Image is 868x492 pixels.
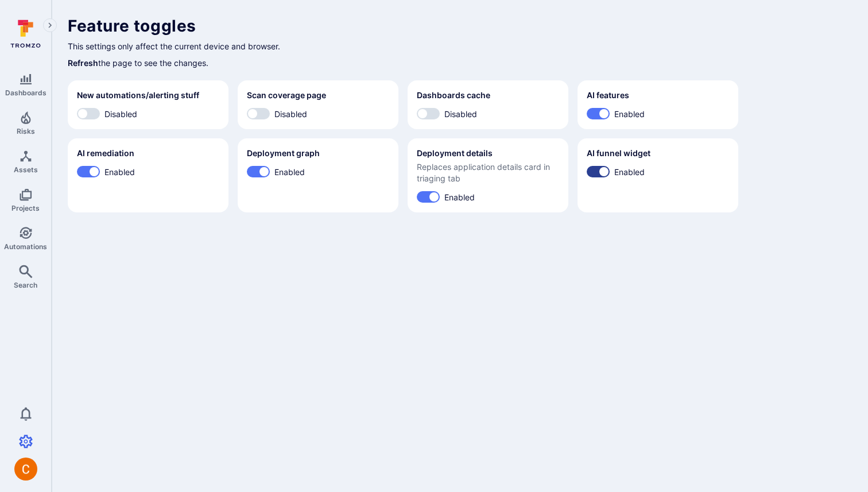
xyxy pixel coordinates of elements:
span: Replaces application details card in triaging tab [417,161,559,184]
h2: Dashboards cache [417,90,490,101]
span: Disabled [444,108,477,120]
h2: AI features [587,90,629,101]
span: Disabled [274,108,307,120]
h2: Deployment graph [247,148,320,159]
button: Expand navigation menu [43,18,57,32]
h2: AI funnel widget [587,148,650,159]
span: Enabled [614,166,645,178]
span: Automations [4,242,47,251]
span: Disabled [104,108,137,120]
span: Assets [14,165,38,174]
p: This settings only affect the current device and browser. [68,40,852,52]
p: the page to see the changes. [68,57,852,69]
span: Enabled [104,166,135,178]
img: ACg8ocJuq_DPPTkXyD9OlTnVLvDrpObecjcADscmEHLMiTyEnTELew=s96-c [14,458,37,481]
span: Risks [17,127,35,135]
div: Camilo Rivera [14,458,37,481]
span: Enabled [444,191,475,203]
span: Dashboards [5,88,46,97]
h1: Feature toggles [68,16,852,36]
h2: AI remediation [77,148,134,159]
h2: New automations/alerting stuff [77,90,199,101]
span: Enabled [614,108,645,120]
h2: Scan coverage page [247,90,326,101]
span: Search [14,281,37,289]
span: Projects [11,204,40,212]
a: Refresh [68,58,98,68]
span: Enabled [274,166,305,178]
h2: Deployment details [417,148,493,159]
i: Expand navigation menu [46,21,54,30]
